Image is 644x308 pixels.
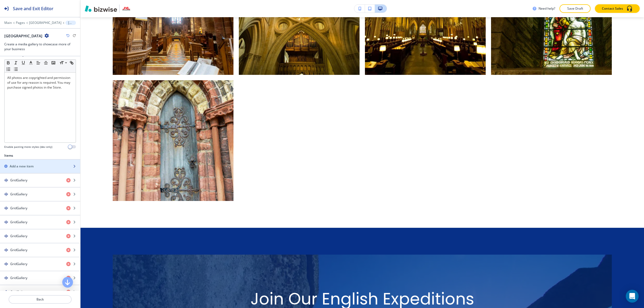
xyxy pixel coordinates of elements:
[4,206,8,210] img: Drag
[10,220,27,225] h4: GridGallery
[566,6,584,11] p: Save Draft
[13,5,53,12] h2: Save and Exit Editor
[29,21,61,25] button: [GEOGRAPHIC_DATA]
[539,6,555,11] h3: Need help?
[4,21,12,25] button: Main
[4,153,13,158] h2: Items
[626,290,639,303] div: Open Intercom Messenger
[10,289,27,294] h4: GridGallery
[10,192,27,197] h4: GridGallery
[10,164,34,169] h2: Add a new item
[9,297,71,302] p: Back
[602,6,623,11] p: Contact Sales
[85,5,117,12] img: Bizwise Logo
[7,75,73,90] p: All photos are copyrighted and permission of use for any reason is required. You may purchase sig...
[4,178,8,182] img: Drag
[10,178,27,183] h4: GridGallery
[10,206,27,211] h4: GridGallery
[10,276,27,280] h4: GridGallery
[10,234,27,239] h4: GridGallery
[4,290,8,294] img: Drag
[16,21,25,25] button: Pages
[65,21,76,25] button: [GEOGRAPHIC_DATA]
[559,4,591,13] button: Save Draft
[4,145,52,149] h4: Enable pasting more styles (dev only)
[595,4,640,13] button: Contact Sales
[4,220,8,224] img: Drag
[4,192,8,196] img: Drag
[4,276,8,280] img: Drag
[4,42,76,52] h3: Create a media gallery to showcase more of your business
[4,262,8,266] img: Drag
[9,295,72,304] button: Back
[4,33,42,39] h2: [GEOGRAPHIC_DATA]
[4,248,8,252] img: Drag
[68,21,73,25] p: [GEOGRAPHIC_DATA]
[10,262,27,266] h4: GridGallery
[4,234,8,238] img: Drag
[122,4,130,13] img: Your Logo
[10,248,27,252] h4: GridGallery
